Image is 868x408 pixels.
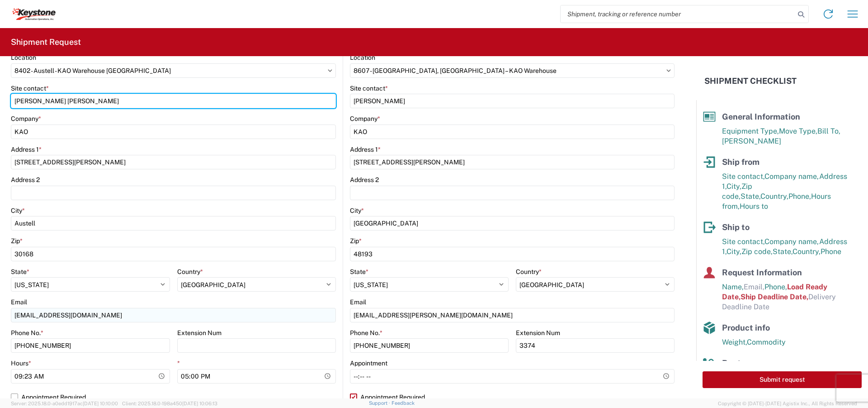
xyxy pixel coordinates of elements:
label: Hours [11,359,31,367]
label: Location [350,53,375,62]
span: Zip code, [741,247,773,256]
label: Phone No. [350,329,382,337]
label: Site contact [11,84,49,92]
label: Country [516,268,542,276]
span: Client: 2025.18.0-198a450 [122,401,217,406]
span: Phone, [788,192,811,201]
label: Extension Num [177,329,222,337]
label: Address 2 [11,176,40,184]
span: Country, [760,192,788,201]
span: Phone [821,247,841,256]
label: Email [11,298,27,306]
span: Phone, [764,283,787,291]
span: [DATE] 10:06:13 [182,401,217,406]
input: Select [11,63,336,78]
span: Site contact, [722,237,764,246]
a: Support [369,400,392,406]
span: Equipment Type, [722,127,779,135]
label: City [350,206,364,215]
span: Product info [722,323,770,332]
span: Ship to [722,222,750,232]
span: Copyright © [DATE]-[DATE] Agistix Inc., All Rights Reserved [718,399,857,408]
label: Address 2 [350,176,379,184]
span: Move Type, [779,127,817,135]
label: State [350,268,368,276]
span: State, [773,247,793,256]
label: Location [11,53,36,62]
input: Shipment, tracking or reference number [561,5,795,23]
label: Phone No. [11,329,43,337]
span: State, [741,192,760,201]
h2: Shipment Checklist [704,76,797,86]
span: Weight, [722,338,747,346]
label: State [11,268,29,276]
span: Country, [793,247,821,256]
span: General Information [722,112,800,121]
span: City, [726,247,741,256]
label: Company [350,115,380,123]
label: Zip [11,237,23,245]
input: Select [350,63,675,78]
span: Company name, [764,172,819,181]
button: Submit request [703,371,862,388]
label: Site contact [350,84,388,92]
span: City, [726,182,741,191]
label: Appointment [350,359,387,367]
label: Extension Num [516,329,560,337]
span: Name, [722,283,744,291]
label: City [11,206,25,215]
span: Server: 2025.18.0-a0edd1917ac [11,401,118,406]
span: Bill To, [817,127,840,135]
label: Appointment Required [11,390,336,404]
h2: Shipment Request [11,37,81,48]
label: Address 1 [11,145,42,154]
span: Hours to [740,202,768,211]
a: Feedback [392,400,415,406]
span: Ship from [722,157,759,167]
span: Ship Deadline Date, [741,293,808,301]
span: Commodity [747,338,786,346]
span: Request Information [722,268,802,277]
label: Address 1 [350,145,381,154]
span: Company name, [764,237,819,246]
span: [PERSON_NAME] [722,137,781,145]
label: Email [350,298,366,306]
span: Route [722,358,745,368]
label: Zip [350,237,362,245]
label: Country [177,268,203,276]
label: Company [11,115,41,123]
label: Appointment Required [350,390,675,404]
span: Site contact, [722,172,764,181]
span: [DATE] 10:10:00 [83,401,118,406]
span: Email, [744,283,764,291]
